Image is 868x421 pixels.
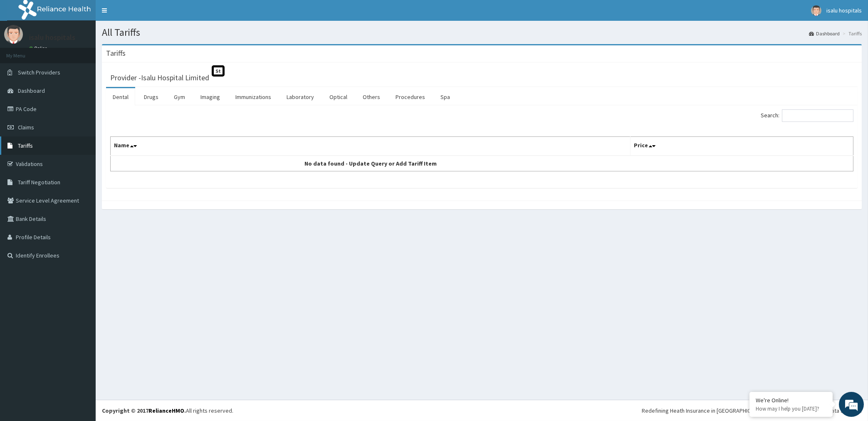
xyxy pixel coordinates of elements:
td: No data found - Update Query or Add Tariff Item [111,156,631,171]
span: Dashboard [18,87,45,94]
a: Drugs [137,88,165,106]
span: Tariff Negotiation [18,178,60,186]
span: Tariffs [18,142,33,149]
strong: Copyright © 2017 . [102,407,186,414]
th: Price [631,137,853,156]
a: Online [29,45,49,51]
a: Immunizations [229,88,278,106]
p: How may I help you today? [756,405,826,412]
span: St [212,65,225,77]
a: Gym [167,88,192,106]
input: Search: [782,109,853,122]
span: Switch Providers [18,69,60,76]
h3: Provider - Isalu Hospital Limited [110,74,209,82]
a: Imaging [194,88,227,106]
th: Name [111,137,631,156]
h1: All Tariffs [102,27,862,38]
img: User Image [4,25,23,44]
span: Claims [18,124,34,131]
a: Optical [323,88,354,106]
a: RelianceHMO [148,407,184,414]
li: Tariffs [841,30,862,37]
span: isalu hospitals [826,7,862,14]
div: We're Online! [756,396,826,404]
a: Procedures [389,88,432,106]
a: Laboratory [280,88,321,106]
a: Dashboard [809,30,840,37]
a: Spa [434,88,457,106]
h3: Tariffs [106,50,126,57]
footer: All rights reserved. [96,400,868,421]
a: Others [356,88,387,106]
p: isalu hospitals [29,34,75,41]
a: Dental [106,88,135,106]
img: User Image [811,5,821,16]
div: Redefining Heath Insurance in [GEOGRAPHIC_DATA] using Telemedicine and Data Science! [642,406,862,415]
label: Search: [761,109,853,122]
